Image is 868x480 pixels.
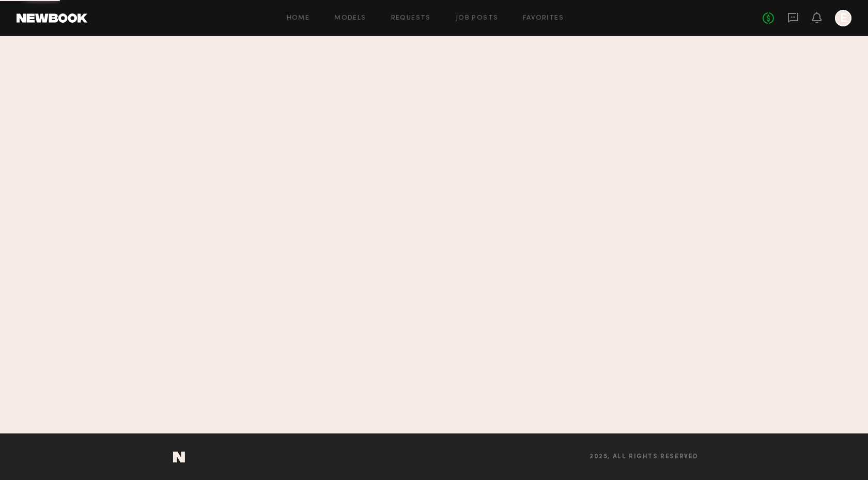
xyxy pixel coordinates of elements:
[287,15,310,22] a: Home
[523,15,564,22] a: Favorites
[590,454,699,460] span: 2025, all rights reserved
[334,15,366,22] a: Models
[456,15,499,22] a: Job Posts
[835,10,851,26] a: E
[391,15,431,22] a: Requests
